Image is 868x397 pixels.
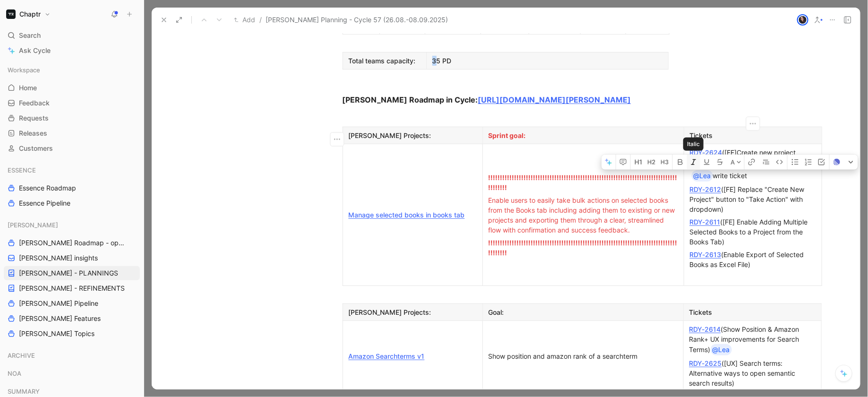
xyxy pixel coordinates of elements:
div: ESSENCEEssence RoadmapEssence Pipeline [4,163,140,210]
span: [PERSON_NAME] Pipeline [19,299,98,308]
div: ([FE] Replace "Create New Project" button to "Take Action" with dropdown) [690,184,816,214]
span: Search [19,30,41,41]
span: Feedback [19,98,50,108]
a: Feedback [4,96,140,110]
a: RDY-2625 [689,359,722,367]
a: [PERSON_NAME] Pipeline [4,296,140,311]
div: ESSENCE [4,163,140,177]
div: (Enable Export of Selected Books as Excel File) [690,250,816,269]
div: ARCHIVE [4,348,140,362]
a: [PERSON_NAME] - REFINEMENTS [4,281,140,295]
a: [PERSON_NAME] Features [4,311,140,326]
div: ([FE] Enable Adding Multiple Selected Books to a Project from the Books Tab) [690,217,816,247]
a: Releases [4,126,140,140]
span: NOA [8,369,21,378]
div: Goal: [489,307,678,317]
span: ARCHIVE [8,351,35,360]
span: Essence Pipeline [19,198,70,208]
div: @Lea [694,170,711,181]
a: [PERSON_NAME] Roadmap - open items [4,236,140,250]
div: Tickets [690,130,816,140]
span: [PERSON_NAME] Topics [19,329,95,338]
span: Requests [19,113,49,123]
div: [PERSON_NAME] [4,218,140,232]
span: [PERSON_NAME] Features [19,314,101,323]
div: NOA [4,366,140,383]
a: RDY-2613 [690,250,722,259]
div: Workspace [4,63,140,77]
span: Customers [19,144,53,153]
a: Amazon Searchterms v1 [349,352,425,360]
span: [PERSON_NAME] [8,220,58,230]
span: [PERSON_NAME] insights [19,253,98,263]
div: Tickets [689,307,816,317]
a: Essence Roadmap [4,181,140,195]
div: ARCHIVE [4,348,140,365]
div: @Lea [713,344,730,355]
a: [PERSON_NAME] - PLANNINGS [4,266,140,280]
div: Search [4,28,140,43]
a: RDY-2624 [690,148,722,156]
span: Enable users to easily take bulk actions on selected books from the Books tab including adding th... [489,196,677,234]
span: [PERSON_NAME] - REFINEMENTS [19,284,125,293]
button: ChaptrChaptr [4,8,53,21]
div: [PERSON_NAME][PERSON_NAME] Roadmap - open items[PERSON_NAME] insights[PERSON_NAME] - PLANNINGS[PE... [4,218,140,341]
span: SUMMARY [8,387,40,396]
a: Requests [4,111,140,125]
a: [PERSON_NAME] insights [4,251,140,265]
div: 35 PD [432,56,662,66]
div: Total teams capacity: [349,56,421,66]
span: Essence Roadmap [19,183,76,193]
h1: Chaptr [19,10,41,18]
span: Releases [19,129,47,138]
span: !!!!!!!!!!!!!!!!!!!!!!!!!!!!!!!!!!!!!!!!!!!!!!!!!!!!!!!!!!!!!!!!!!!!!!!!!!!!!!!!!!!!!!!! [489,173,678,191]
div: [PERSON_NAME] Projects: [349,307,477,317]
a: RDY-2611 [690,218,721,226]
img: Chaptr [6,9,16,19]
div: NOA [4,366,140,380]
span: !!!!!!!!!!!!!!!!!!!!!!!!!!!!!!!!!!!!!!!!!!!!!!!!!!!!!!!!!!!!!!!!!!!!!!!!!!!!!!!!!!!!!!!! [489,239,678,257]
a: Home [4,81,140,95]
a: RDY-2612 [690,185,722,193]
div: ([UX] Search terms: Alternative ways to open semantic search results) [689,358,816,388]
span: Sprint goal: [489,131,526,139]
a: [URL][DOMAIN_NAME][PERSON_NAME] [478,95,631,104]
div: ([FE]Create new project opens always in same tab) [690,147,816,167]
span: / [259,14,262,26]
span: [PERSON_NAME] Planning - Cycle 57 (26.08.-08.09.2025) [266,14,448,26]
a: RDY-2614 [689,325,721,333]
span: [PERSON_NAME] Roadmap - open items [19,238,128,248]
a: Essence Pipeline [4,196,140,210]
span: ESSENCE [8,165,36,175]
div: [PERSON_NAME] Projects: [349,130,477,140]
span: Workspace [8,65,40,75]
div: write ticket [690,170,816,181]
div: Show position and amazon rank of a searchterm [489,351,678,361]
a: Ask Cycle [4,43,140,58]
span: [PERSON_NAME] - PLANNINGS [19,268,118,278]
a: [PERSON_NAME] Topics [4,327,140,341]
div: (Show Position & Amazon Rank+ UX improvements for Search Terms) [689,324,816,355]
span: Ask Cycle [19,45,51,56]
span: Home [19,83,37,93]
button: A [728,155,744,170]
img: avatar [798,15,808,25]
strong: [PERSON_NAME] Roadmap in Cycle: [343,95,478,104]
button: Add [232,14,258,26]
a: Manage selected books in books tab [349,211,465,219]
a: Customers [4,141,140,155]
